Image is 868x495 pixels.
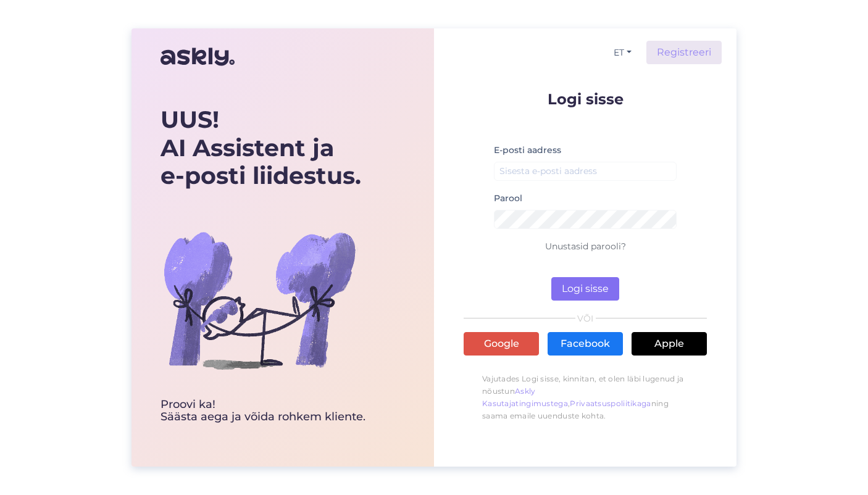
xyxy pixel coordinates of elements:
button: ET [609,44,636,62]
input: Sisesta e-posti aadress [494,162,677,181]
a: Apple [632,332,707,356]
label: Parool [494,192,522,205]
img: Askly [161,42,235,72]
div: UUS! AI Assistent ja e-posti liidestus. [161,106,365,190]
a: Registreeri [646,41,722,64]
a: Facebook [548,332,623,356]
a: Unustasid parooli? [545,241,626,252]
a: Google [464,332,539,356]
span: VÕI [575,314,596,323]
a: Privaatsuspoliitikaga [570,399,651,408]
a: Askly Kasutajatingimustega [482,386,568,408]
label: E-posti aadress [494,144,561,157]
button: Logi sisse [551,277,619,301]
div: Proovi ka! Säästa aega ja võida rohkem kliente. [161,399,365,423]
p: Logi sisse [464,91,707,107]
img: bg-askly [161,201,358,399]
p: Vajutades Logi sisse, kinnitan, et olen läbi lugenud ja nõustun , ning saama emaile uuenduste kohta. [464,367,707,428]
